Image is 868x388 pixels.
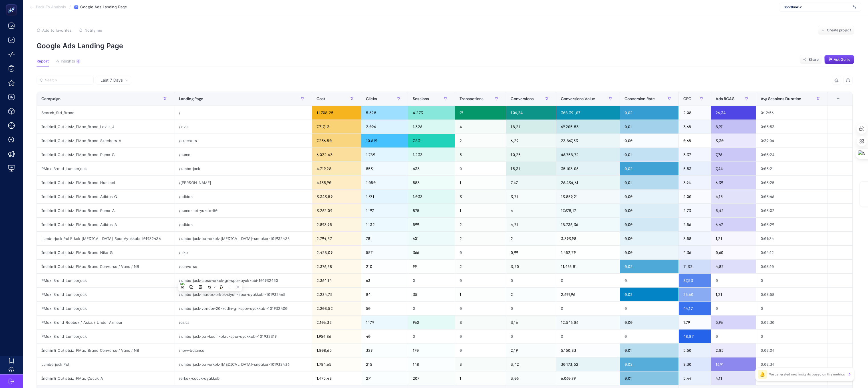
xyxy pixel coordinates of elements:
div: 7.831 [408,134,455,147]
span: Conversions Value [561,96,595,101]
div: 1.197 [361,204,408,217]
div: 0,01 [620,343,678,357]
div: /lumberjack-vendor-20-kadin-gri-spor-ayakkabi-101932400 [174,302,312,315]
div: PMax_Brand_Reebok / Asics / Under Armour [37,316,174,329]
div: 3.393,98 [556,232,620,245]
div: 0:01:34 [756,232,827,245]
div: 583 [408,176,455,189]
div: 5.150,33 [556,343,620,357]
div: İndirimli_Outletsiz_PMax_Brand_Converse / Vans / NB [37,343,174,357]
div: 2,08 [679,106,711,120]
div: 0,00 [620,232,678,245]
div: 10,25 [506,148,556,161]
button: Share [800,55,822,64]
div: 0 [756,330,827,343]
div: 1 [455,176,506,189]
div: 2,56 [679,218,711,231]
div: 0,01 [620,371,678,385]
div: 3.343,59 [312,190,361,203]
span: Insights [61,59,75,64]
div: 0 [556,274,620,287]
div: 2.096 [361,120,408,134]
div: 0,99 [506,246,556,259]
span: Sessions [413,96,429,101]
div: 16,91 [711,357,756,371]
span: Notify me [84,28,102,33]
div: 99 [408,260,455,273]
div: 63 [361,274,408,287]
div: 1,21 [711,288,756,301]
div: 875 [408,204,455,217]
div: 0 [408,330,455,343]
div: /lumberjack-madax-erkek-siyah-spor-ayakkabi-101932465 [174,288,312,301]
div: 0,02 [620,288,678,301]
div: 2.893,95 [312,218,361,231]
div: 0:03:58 [756,288,827,301]
span: Transactions [460,96,484,101]
div: 2,00 [679,190,711,203]
div: 1 [455,288,506,301]
div: 1,21 [711,232,756,245]
div: 4,15 [711,190,756,203]
div: İndirimli_Outletsiz_PMax_Brand_Adidas_A [37,218,174,231]
div: 0:39:04 [756,134,827,147]
div: 13.859,21 [556,190,620,203]
div: 0 [408,302,455,315]
button: Notify me [79,28,102,33]
div: 30.173,52 [556,357,620,371]
div: 1.954,86 [312,330,361,343]
span: Clicks [366,96,377,101]
div: 5,53 [679,162,711,175]
div: 7,44 [711,162,756,175]
span: Conversion Rate [625,96,655,101]
div: 1.050 [361,176,408,189]
div: /new-balance [174,343,312,357]
div: 5,44 [679,371,711,385]
div: 10.619 [361,134,408,147]
div: 0:03:21 [756,162,827,175]
div: 0:03:24 [756,148,827,161]
div: 1.789 [361,148,408,161]
div: 35.103,06 [556,162,620,175]
div: 0:04:12 [756,246,827,259]
div: 1.475,43 [312,371,361,385]
div: 5,50 [679,343,711,357]
span: Conversions [511,96,534,101]
span: Last 7 Days [100,77,123,83]
div: 2 [455,134,506,147]
div: 601 [408,232,455,245]
span: Ads ROAS [716,96,734,101]
span: Landing Page [179,96,204,101]
div: 3,06 [506,371,556,385]
div: 6 [76,59,80,64]
div: 18,21 [506,120,556,134]
div: /lumberjack-pol-erkek-[MEDICAL_DATA]-sneaker-101932436 [174,232,312,245]
div: 7,47 [506,176,556,189]
input: Search [45,78,90,82]
div: 2 [455,260,506,273]
div: 781 [361,232,408,245]
div: 0 [455,302,506,315]
div: 3 [455,316,506,329]
div: İndirimli_Outletsiz_PMax_Brand_Adidas_G [37,190,174,203]
div: PMax_Brand_Lumberjack [37,288,174,301]
div: 0:03:29 [756,218,827,231]
div: /converse [174,260,312,273]
div: 106,24 [506,106,556,120]
div: 0 [455,246,506,259]
div: /levis [174,120,312,134]
div: 1.233 [408,148,455,161]
div: 5 [455,148,506,161]
div: 1.784,65 [312,357,361,371]
div: 0:03:46 [756,190,827,203]
div: 3,71 [506,190,556,203]
div: 0 [556,330,620,343]
p: We generated new insights based on the metrics [769,372,845,377]
div: 7.717,13 [312,120,361,134]
div: 2 [506,288,556,301]
div: 3 [455,190,506,203]
div: 2.364,14 [312,274,361,287]
div: İndirimli_Outletsiz_PMax_Brand_Puma_A [37,204,174,217]
div: 37,53 [679,274,711,287]
div: 0,02 [620,260,678,273]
